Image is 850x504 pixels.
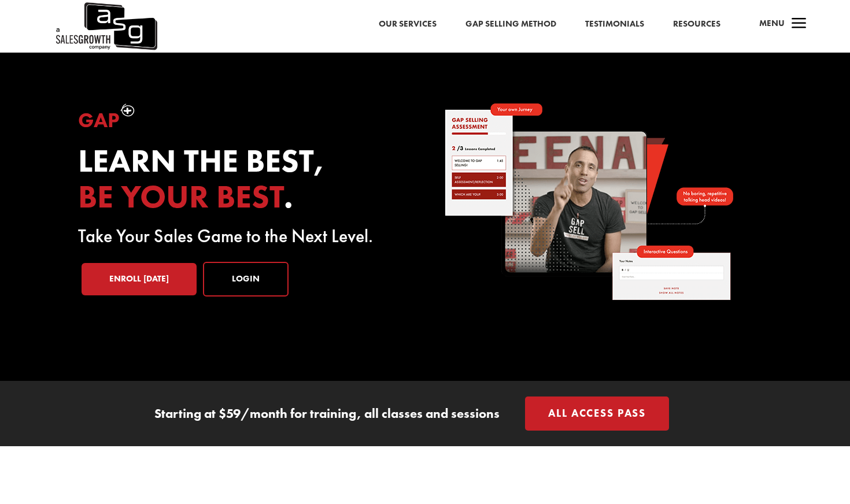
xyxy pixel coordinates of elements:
[78,229,406,243] p: Take Your Sales Game to the Next Level.
[78,107,120,134] span: Gap
[120,103,135,117] img: plus-symbol-white
[82,263,197,295] a: Enroll [DATE]
[78,176,284,217] span: be your best
[203,262,289,297] a: Login
[525,396,669,431] a: All Access Pass
[444,103,733,300] img: self-paced-sales-course-online
[78,143,406,220] h2: Learn the best, .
